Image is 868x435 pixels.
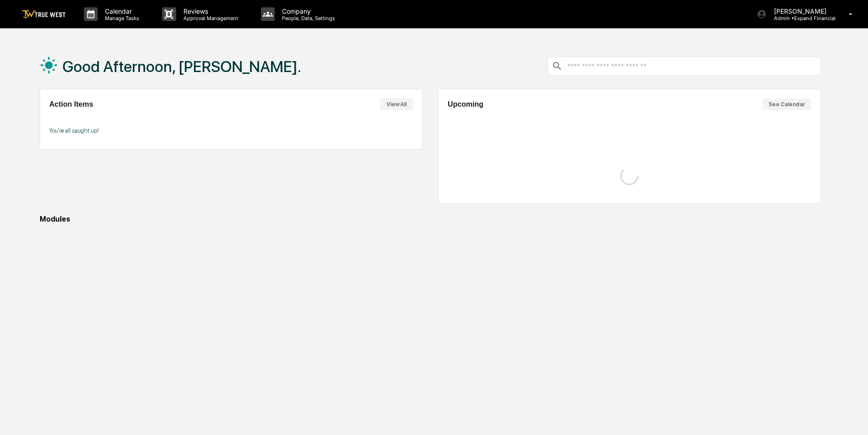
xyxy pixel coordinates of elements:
[40,215,821,223] div: Modules
[49,100,93,109] h2: Action Items
[275,15,340,21] p: People, Data, Settings
[49,127,413,134] p: You're all caught up!
[176,7,243,15] p: Reviews
[380,98,413,110] button: View All
[98,7,144,15] p: Calendar
[63,57,301,76] h1: Good Afternoon, [PERSON_NAME].
[98,15,144,21] p: Manage Tasks
[448,100,483,109] h2: Upcoming
[762,98,811,110] button: See Calendar
[176,15,243,21] p: Approval Management
[275,7,340,15] p: Company
[767,7,836,15] p: [PERSON_NAME]
[22,10,66,19] img: logo
[767,15,836,21] p: Admin • Expand Financial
